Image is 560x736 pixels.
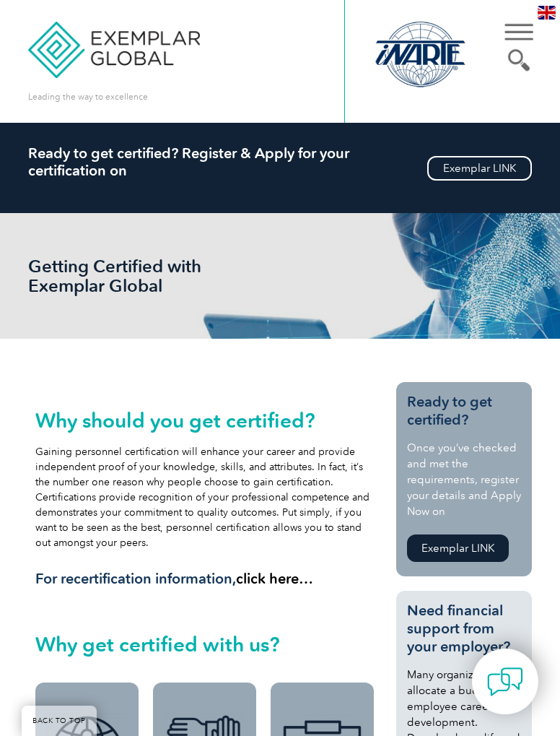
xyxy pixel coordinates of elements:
[538,6,556,20] img: en
[236,570,313,587] a: click here…
[28,89,148,105] p: Leading the way to excellence
[28,256,245,295] h1: Getting Certified with Exemplar Global
[22,706,97,736] a: BACK TO TOP
[427,156,532,181] a: Exemplar LINK
[487,664,523,700] img: contact-chat.png
[35,409,374,432] h2: Why should you get certified?
[35,633,374,656] h2: Why get certified with us?
[407,440,521,519] p: Once you’ve checked and met the requirements, register your details and Apply Now on
[35,409,374,588] div: Gaining personnel certification will enhance your career and provide independent proof of your kn...
[28,144,532,179] h2: Ready to get certified? Register & Apply for your certification on
[407,534,509,562] a: Exemplar LINK
[407,393,521,429] h3: Ready to get certified?
[407,602,521,656] h3: Need financial support from your employer?
[35,570,374,588] h3: For recertification information,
